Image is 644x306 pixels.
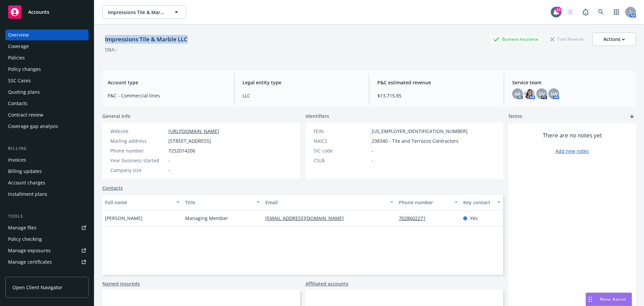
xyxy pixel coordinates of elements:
span: 7252014206 [168,147,195,154]
a: Coverage [5,41,89,52]
span: [STREET_ADDRESS] [168,137,211,144]
a: Invoices [5,155,89,165]
div: Year business started [110,157,166,164]
div: Tools [5,213,89,220]
a: Contract review [5,110,89,120]
a: Affiliated accounts [306,280,348,287]
button: Email [263,194,396,210]
a: Manage files [5,222,89,233]
button: Impressions Tile & Marble LLC [102,5,186,19]
div: Coverage [8,41,29,52]
button: Phone number [396,194,460,210]
div: Installment plans [8,189,47,200]
span: There are no notes yet [543,131,602,139]
div: Manage claims [8,268,42,279]
span: Service team [512,79,631,86]
span: [PERSON_NAME] [105,215,143,222]
div: Manage certificates [8,257,52,267]
div: Coverage gap analysis [8,121,58,132]
button: Actions [592,33,636,46]
button: Nova Assist [586,293,632,306]
a: Overview [5,30,89,40]
div: Policies [8,52,25,63]
div: Account charges [8,177,45,188]
a: Contacts [5,98,89,109]
a: [EMAIL_ADDRESS][DOMAIN_NAME] [265,215,349,221]
div: Billing [5,145,89,152]
span: - [372,147,373,154]
a: Named insureds [102,280,140,287]
span: $13,715.85 [377,92,496,99]
span: [US_EMPLOYER_IDENTIFICATION_NUMBER] [372,128,468,135]
a: Search [594,5,608,19]
div: Company size [110,167,166,174]
a: Account charges [5,177,89,188]
span: - [168,167,170,174]
span: Identifiers [306,113,329,120]
div: Manage files [8,222,37,233]
a: [URL][DOMAIN_NAME] [168,128,219,134]
a: Installment plans [5,189,89,200]
span: Account type [108,79,226,86]
a: Quoting plans [5,87,89,97]
div: Manage exposures [8,245,51,256]
div: Title [185,199,253,206]
button: Full name [102,194,182,210]
div: Phone number [399,199,450,206]
div: Billing updates [8,166,42,177]
div: DBA: - [105,46,117,53]
div: Full name [105,199,172,206]
a: Manage claims [5,268,89,279]
a: Billing updates [5,166,89,177]
div: Total Rewards [547,35,587,43]
a: SSC Cases [5,75,89,86]
div: Phone number [110,147,166,154]
span: LLC [243,92,361,99]
div: Key contact [463,199,493,206]
a: Policy changes [5,64,89,75]
div: Drag to move [586,293,594,306]
a: Policy checking [5,234,89,245]
div: 14 [555,7,561,13]
a: Policies [5,52,89,63]
div: Contacts [8,98,28,109]
a: Manage exposures [5,245,89,256]
div: FEIN [314,128,369,135]
span: AR [515,90,521,97]
div: Quoting plans [8,87,40,97]
img: photo [524,88,535,99]
span: - [168,157,170,164]
span: Legal entity type [243,79,361,86]
a: Add new notes [555,147,589,155]
span: Managing Member [185,215,228,222]
a: Start snowing [563,5,577,19]
span: Yes [470,215,478,222]
span: General info [102,113,130,120]
span: P&C estimated revenue [377,79,496,86]
span: Open Client Navigator [12,284,62,291]
span: - [372,157,373,164]
div: Impressions Tile & Marble LLC [102,35,190,44]
a: add [628,113,636,121]
div: Business Insurance [490,35,542,43]
div: Overview [8,30,29,40]
span: DV [539,90,545,97]
button: Title [182,194,263,210]
span: Impressions Tile & Marble LLC [108,9,166,16]
span: Accounts [28,9,49,15]
span: P&C - Commercial lines [108,92,226,99]
a: Contacts [102,184,123,191]
span: 238340 - Tile and Terrazzo Contractors [372,137,459,144]
div: Contract review [8,110,43,120]
div: Actions [603,33,625,46]
div: SSC Cases [8,75,31,86]
a: Coverage gap analysis [5,121,89,132]
div: Invoices [8,155,26,165]
div: Policy checking [8,234,42,245]
a: Report a Bug [579,5,592,19]
div: Email [265,199,386,206]
a: Switch app [610,5,623,19]
div: NAICS [314,137,369,144]
div: SIC code [314,147,369,154]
